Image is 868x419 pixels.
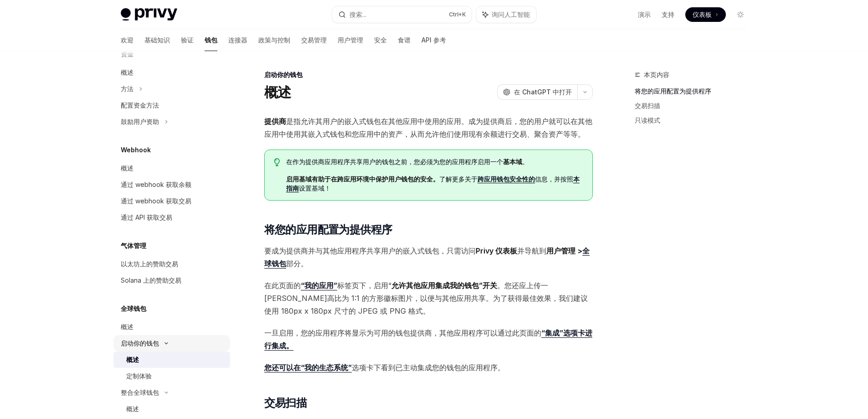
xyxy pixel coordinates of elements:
[121,242,146,249] font: 气体管理
[374,29,387,51] a: 安全
[126,405,139,413] font: 概述
[144,29,170,51] a: 基础知识
[121,8,177,21] img: 灯光标志
[478,175,535,183] a: 跨应用钱包安全性的
[113,352,230,368] a: 概述
[497,84,577,100] button: 在 ChatGPT 中打开
[391,281,497,290] font: 允许其他应用集成我的钱包”开关
[113,160,230,176] a: 概述
[421,36,446,44] font: API 参考
[693,10,712,18] font: 仪表板
[113,272,230,289] a: Solana 上的赞助交易
[638,10,651,18] font: 演示
[286,175,580,192] a: 本指南
[181,29,194,51] a: 验证
[286,175,580,192] font: 本指南
[121,305,146,312] font: 全球钱包
[205,29,217,51] a: 钱包
[121,146,151,154] font: Webhook
[264,246,590,269] a: 全球钱包
[638,10,651,19] a: 演示
[264,117,286,126] font: 提供商
[398,29,411,51] a: 食谱
[264,84,291,100] font: 概述
[264,328,512,337] font: 一旦启用，您的应用程序将显示为可用的钱包提供商，其他应用程序可以通过
[264,246,590,268] font: 全球钱包
[113,209,230,226] a: 通过 API 获取交易
[264,281,301,290] font: 在此页面的
[113,193,230,209] a: 通过 webhook 获取交易
[228,29,247,51] a: 连接器
[517,246,546,255] font: 并导航到
[286,259,308,268] font: 部分。
[113,319,230,335] a: 概述
[286,158,503,166] font: 在作为提供商应用程序共享用户的钱包之前，您必须为您的应用程序启用一个
[121,101,159,109] font: 配置资金方法
[635,102,660,109] font: 交易扫描
[121,29,134,51] a: 欢迎
[121,36,134,44] font: 欢迎
[349,10,366,18] font: 搜索...
[121,197,191,205] font: 通过 webhook 获取交易
[258,29,290,51] a: 政策与控制
[121,118,159,125] font: 鼓励用户资助
[301,281,337,290] a: “我的应用”
[635,87,711,95] font: 将您的应用配置为提供程序
[535,175,573,183] font: 信息，并按照
[476,246,517,255] font: Privy 仪表板
[264,246,476,255] font: 要成为提供商并与其他应用程序共享用户的嵌入式钱包，只需访问
[301,29,327,51] a: 交易管理
[512,328,541,337] font: 此页面的
[286,175,439,183] font: 启用基域有助于在跨应用环境中保护用户钱包的安全。
[662,10,674,18] font: 支持
[121,323,134,331] font: 概述
[492,10,530,18] font: 询问人工智能
[205,36,217,44] font: 钱包
[264,117,592,139] font: 是指允许其用户的嵌入式钱包在其他应用中使用的应用。成为提供商后，您的用户就可以在其他应用中使用其嵌入式钱包和您应用中的资产，从而允许他们使用现有余额进行交易、聚合资产等等。
[264,281,588,316] font: 。您还应上传一[PERSON_NAME]高比为 1:1 的方形徽标图片，以便与其他应用共享。为了获得最佳效果，我们建议使用 180px x 180px 尺寸的 JPEG 或 PNG 格式。
[352,363,498,372] font: 选项卡下看到已主动集成您的钱包的应用程序
[476,6,536,23] button: 询问人工智能
[546,246,582,255] font: 用户管理 >
[421,29,446,51] a: API 参考
[458,11,466,18] font: +K
[121,213,172,221] font: 通过 API 获取交易
[522,158,529,166] font: 。
[121,68,134,76] font: 概述
[113,401,230,417] a: 概述
[113,176,230,193] a: 通过 webhook 获取余额
[337,281,391,290] font: 标签页下，启用“
[264,328,592,351] a: “集成”选项卡进行集成。
[228,36,247,44] font: 连接器
[439,175,478,183] font: 了解更多关于
[374,36,387,44] font: 安全
[264,328,592,350] font: “集成”选项卡进行集成。
[264,71,303,78] font: 启动你的钱包
[662,10,674,19] a: 支持
[121,181,191,188] font: 通过 webhook 获取余额
[503,158,522,166] font: 基本域
[498,363,505,372] font: 。
[264,363,352,372] font: 您还可以在“我的生态系统”
[181,36,194,44] font: 验证
[299,184,331,192] font: 设置基域！
[301,36,327,44] font: 交易管理
[635,116,660,124] font: 只读模式
[113,64,230,81] a: 概述
[126,372,152,380] font: 定制体验
[449,11,458,18] font: Ctrl
[121,164,134,172] font: 概述
[635,98,755,113] a: 交易扫描
[113,368,230,384] a: 定制体验
[264,396,307,409] font: 交易扫描
[264,363,352,372] a: 您还可以在“我的生态系统”
[398,36,411,44] font: 食谱
[274,158,280,166] svg: 提示
[644,71,669,78] font: 本页内容
[144,36,170,44] font: 基础知识
[635,84,755,98] a: 将您的应用配置为提供程序
[514,88,572,96] font: 在 ChatGPT 中打开
[338,36,363,44] font: 用户管理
